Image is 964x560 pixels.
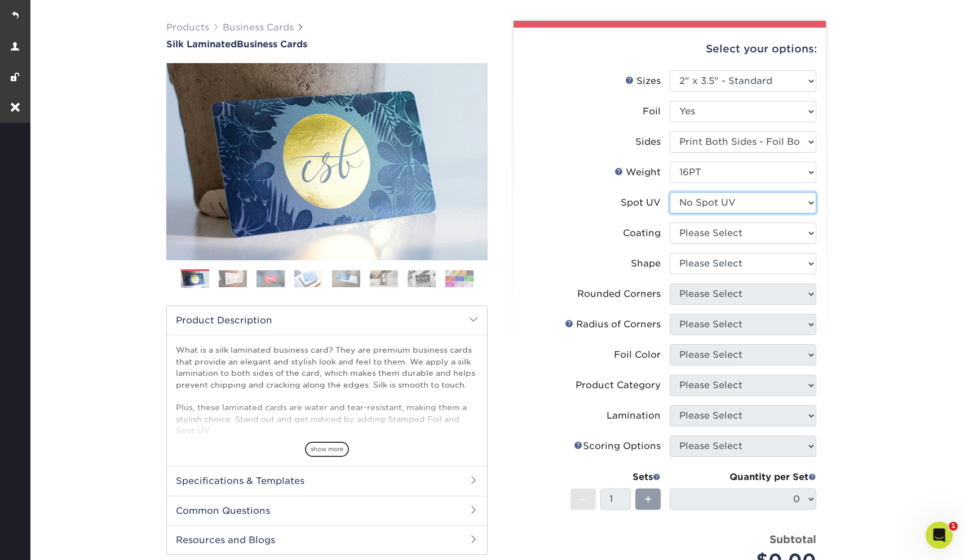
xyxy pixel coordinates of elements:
div: Sizes [625,74,661,88]
div: Lamination [607,409,661,423]
div: Rounded Corners [577,287,661,301]
div: Shape [631,257,661,270]
div: Foil Color [614,348,661,362]
img: Silk Laminated 01 [166,1,488,322]
div: Weight [614,166,661,179]
div: Foil [643,105,661,118]
img: Business Cards 06 [370,270,398,287]
div: Sets [571,470,661,484]
img: Business Cards 01 [181,265,209,294]
div: Select your options: [523,28,817,70]
h2: Product Description [167,306,487,335]
div: Spot UV [621,196,661,210]
img: Business Cards 02 [219,270,247,287]
div: Radius of Corners [565,318,661,331]
span: show more [305,442,349,457]
span: + [644,491,652,508]
span: 1 [949,522,958,531]
h2: Resources and Blogs [167,525,487,554]
img: Business Cards 03 [257,270,285,287]
h2: Specifications & Templates [167,466,487,495]
div: Coating [623,226,661,240]
span: Silk Laminated [166,39,237,50]
img: Business Cards 07 [408,270,436,287]
img: Business Cards 04 [294,270,322,287]
div: Quantity per Set [670,470,816,484]
img: Business Cards 05 [332,270,360,287]
div: Scoring Options [574,439,661,453]
div: Product Category [576,379,661,392]
h1: Business Cards [166,39,488,50]
a: Products [166,22,209,33]
h2: Common Questions [167,496,487,525]
div: Sides [635,135,661,149]
strong: Subtotal [770,533,816,545]
p: What is a silk laminated business card? They are premium business cards that provide an elegant a... [176,344,478,528]
span: - [581,491,586,508]
iframe: Intercom live chat [926,522,953,549]
a: Business Cards [223,22,294,33]
img: Business Cards 08 [445,270,474,287]
a: Silk LaminatedBusiness Cards [166,39,488,50]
